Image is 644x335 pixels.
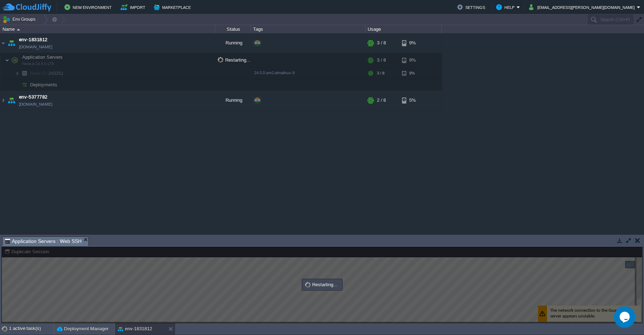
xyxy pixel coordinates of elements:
img: AMDAwAAAACH5BAEAAAAALAAAAAABAAEAAAICRAEAOw== [5,53,9,67]
img: AMDAwAAAACH5BAEAAAAALAAAAAABAAEAAAICRAEAOw== [17,29,20,30]
button: New Environment [64,3,114,11]
img: AMDAwAAAACH5BAEAAAAALAAAAAABAAEAAAICRAEAOw== [0,33,6,53]
button: Deployment Manager [57,325,108,332]
span: Node ID: [30,71,48,76]
a: Deployments [29,82,58,88]
div: Usage [366,25,441,33]
div: The network connection to the Guacamole server appears unstable. [536,48,639,64]
button: [EMAIL_ADDRESS][PERSON_NAME][DOMAIN_NAME] [529,3,637,11]
div: 9% [402,33,425,53]
img: AMDAwAAAACH5BAEAAAAALAAAAAABAAEAAAICRAEAOw== [15,79,19,90]
div: Name [1,25,215,33]
button: Settings [457,3,487,11]
div: Tags [251,25,365,33]
div: 3 / 8 [377,33,386,53]
span: 243251 [29,70,64,76]
img: AMDAwAAAACH5BAEAAAAALAAAAAABAAEAAAICRAEAOw== [0,91,6,110]
div: Status [216,25,251,33]
div: Running [215,91,251,110]
img: AMDAwAAAACH5BAEAAAAALAAAAAABAAEAAAICRAEAOw== [10,53,20,67]
span: Restarting... [218,57,251,63]
img: AMDAwAAAACH5BAEAAAAALAAAAAABAAEAAAICRAEAOw== [6,91,16,110]
img: AMDAwAAAACH5BAEAAAAALAAAAAABAAEAAAICRAEAOw== [15,68,19,79]
div: 1 active task(s) [9,323,54,335]
div: 9% [402,68,425,79]
img: AMDAwAAAACH5BAEAAAAALAAAAAABAAEAAAICRAEAOw== [19,68,29,79]
a: env-5377782 [19,94,48,101]
div: 2 / 6 [377,91,386,110]
a: [DOMAIN_NAME] [19,101,52,108]
div: 5% [402,91,425,110]
img: CloudJiffy [3,3,51,12]
button: Env Groups [3,14,38,24]
div: Restarting... [303,280,342,289]
button: env-1831812 [118,325,152,332]
img: AMDAwAAAACH5BAEAAAAALAAAAAABAAEAAAICRAEAOw== [6,33,16,53]
button: Marketplace [154,3,193,11]
a: env-1831812 [19,36,48,43]
a: [DOMAIN_NAME] [19,43,52,51]
img: AMDAwAAAACH5BAEAAAAALAAAAAABAAEAAAICRAEAOw== [19,79,29,90]
button: Import [121,3,147,11]
button: Help [496,3,517,11]
div: Running [215,33,251,53]
div: 3 / 8 [377,53,386,67]
span: Application Servers [21,54,64,60]
span: Node.js 24.5.0 LTS [22,62,54,66]
iframe: chat widget [614,306,637,328]
a: Application ServersNode.js 24.5.0 LTS [21,54,64,60]
span: Application Servers : Web SSH [5,237,82,246]
span: 24.5.0-pm2-almalinux-9 [254,71,295,75]
div: 9% [402,53,425,67]
div: 3 / 8 [377,68,384,79]
a: Node ID:243251 [29,70,64,76]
